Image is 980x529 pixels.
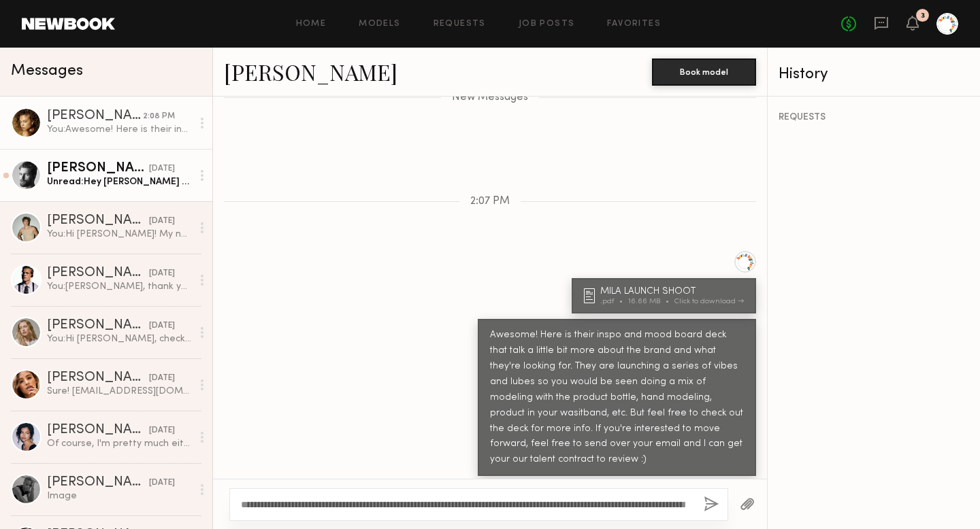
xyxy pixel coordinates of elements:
div: [PERSON_NAME] [47,424,149,437]
a: Home [296,20,327,29]
span: New Messages [452,92,528,103]
a: [PERSON_NAME] [224,57,397,86]
div: [DATE] [149,163,175,175]
div: [DATE] [149,215,175,228]
a: Job Posts [519,20,575,29]
div: 16.66 MB [628,298,674,305]
div: Image [47,490,192,502]
div: [PERSON_NAME] [47,214,149,228]
div: Click to download [674,298,744,305]
a: Favorites [607,20,661,29]
div: [PERSON_NAME] [47,476,149,490]
div: You: Hi [PERSON_NAME], checking in on this! Thank you! [47,332,192,345]
button: Book model [652,58,756,86]
div: Sure! [EMAIL_ADDRESS][DOMAIN_NAME] [47,385,192,398]
a: Models [359,20,400,29]
div: [PERSON_NAME] [47,371,149,385]
div: You: Awesome! Here is their inspo and mood board deck that talk a little bit more about the brand... [47,123,192,136]
div: REQUESTS [779,113,969,122]
div: [DATE] [149,477,175,490]
div: [DATE] [149,372,175,385]
div: History [779,67,969,82]
div: Awesome! Here is their inspo and mood board deck that talk a little bit more about the brand and ... [490,328,744,468]
div: [DATE] [149,267,175,280]
div: [DATE] [149,424,175,437]
div: [PERSON_NAME] [47,162,149,175]
div: Unread: Hey [PERSON_NAME] thanks for reaching out! What is the product and what would the shoot e... [47,175,192,188]
a: Book model [652,65,756,77]
span: Messages [11,63,83,79]
div: [PERSON_NAME] [47,267,149,280]
div: [PERSON_NAME] [47,109,143,123]
div: .pdf [600,298,628,305]
div: [DATE] [149,320,175,332]
div: Of course, I'm pretty much either a small or extra small in tops and a small in bottoms but here ... [47,437,192,450]
div: [PERSON_NAME] [47,319,149,332]
a: Requests [434,20,486,29]
div: You: [PERSON_NAME], thank you for getting back to me, [PERSON_NAME]! [47,280,192,293]
a: MILA LAUNCH SHOOT.pdf16.66 MBClick to download [584,287,748,305]
div: You: Hi [PERSON_NAME]! My name is [PERSON_NAME] – I work at a creative agency in [GEOGRAPHIC_DATA... [47,228,192,241]
div: 2:08 PM [143,110,175,123]
div: MILA LAUNCH SHOOT [600,287,748,296]
span: 2:07 PM [470,196,510,207]
div: 3 [921,12,925,20]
